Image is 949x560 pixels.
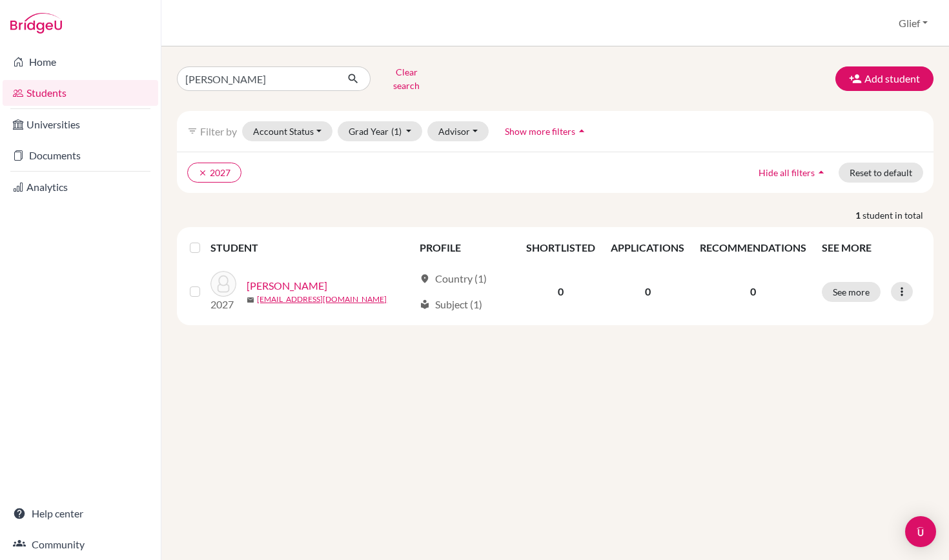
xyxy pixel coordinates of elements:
[3,80,158,106] a: Students
[210,271,236,297] img: Constantin, Nathalie
[10,13,62,34] img: Bridge-U
[242,121,332,141] button: Account Status
[3,501,158,526] a: Help center
[338,121,423,141] button: Grad Year(1)
[855,208,862,222] strong: 1
[391,126,402,137] span: (1)
[822,282,881,302] button: See more
[371,62,442,95] button: Clear search
[518,263,603,320] td: 0
[748,163,839,183] button: Hide all filtersarrow_drop_up
[692,232,814,263] th: RECOMMENDATIONS
[862,208,934,222] span: student in total
[603,263,692,320] td: 0
[247,296,254,304] span: mail
[839,163,923,183] button: Reset to default
[187,126,198,136] i: filter_list
[759,167,815,178] span: Hide all filters
[198,168,207,177] i: clear
[814,232,928,263] th: SEE MORE
[420,297,482,312] div: Subject (1)
[3,112,158,137] a: Universities
[420,299,430,310] span: local_library
[700,284,806,299] p: 0
[905,516,936,547] div: Open Intercom Messenger
[603,232,692,263] th: APPLICATIONS
[575,125,588,137] i: arrow_drop_up
[3,49,158,75] a: Home
[505,126,575,137] span: Show more filters
[200,125,237,137] span: Filter by
[3,532,158,557] a: Community
[420,274,430,284] span: location_on
[412,232,519,263] th: PROFILE
[518,232,603,263] th: SHORTLISTED
[815,166,828,179] i: arrow_drop_up
[187,163,241,183] button: clear2027
[420,271,487,286] div: Country (1)
[427,121,489,141] button: Advisor
[247,278,327,294] a: [PERSON_NAME]
[3,174,158,200] a: Analytics
[3,143,158,168] a: Documents
[177,66,337,91] input: Find student by name...
[835,66,934,91] button: Add student
[893,11,934,35] button: Glief
[494,121,599,141] button: Show more filtersarrow_drop_up
[257,294,387,305] a: [EMAIL_ADDRESS][DOMAIN_NAME]
[210,232,411,263] th: STUDENT
[210,297,236,312] p: 2027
